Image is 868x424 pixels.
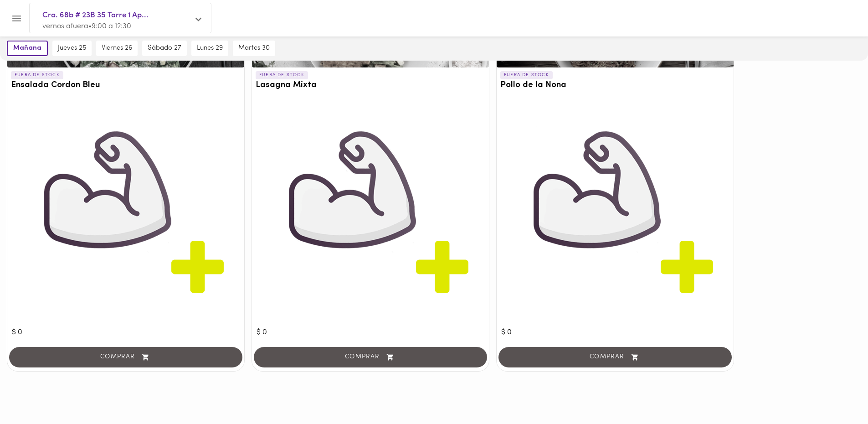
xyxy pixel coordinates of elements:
[256,81,485,90] h3: Lasagna Mixta
[257,99,484,338] div: $ 0
[257,99,484,327] img: 3c9730_d571e2bb10fd466bb8d4b1f1dc8ae5fc~mv2.png
[148,44,181,52] span: sábado 27
[5,7,28,30] button: Menu
[11,81,241,90] h3: Ensalada Cordon Bleu
[500,71,553,79] p: FUERA DE STOCK
[58,44,86,52] span: jueves 25
[7,41,48,56] button: mañana
[12,99,240,338] div: $ 0
[501,99,729,327] img: 3c9730_d571e2bb10fd466bb8d4b1f1dc8ae5fc~mv2.png
[42,10,189,21] span: Cra. 68b # 23B 35 Torre 1 Ap...
[142,41,187,56] button: sábado 27
[191,41,228,56] button: lunes 29
[42,23,131,30] span: vernos afuera • 9:00 a 12:30
[197,44,223,52] span: lunes 29
[52,41,92,56] button: jueves 25
[233,41,275,56] button: martes 30
[12,99,240,327] img: 3c9730_d571e2bb10fd466bb8d4b1f1dc8ae5fc~mv2.png
[102,44,132,52] span: viernes 26
[11,71,63,79] p: FUERA DE STOCK
[500,81,730,90] h3: Pollo de la Nona
[238,44,270,52] span: martes 30
[501,99,729,338] div: $ 0
[13,44,41,52] span: mañana
[96,41,138,56] button: viernes 26
[815,371,859,415] iframe: Messagebird Livechat Widget
[256,71,308,79] p: FUERA DE STOCK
